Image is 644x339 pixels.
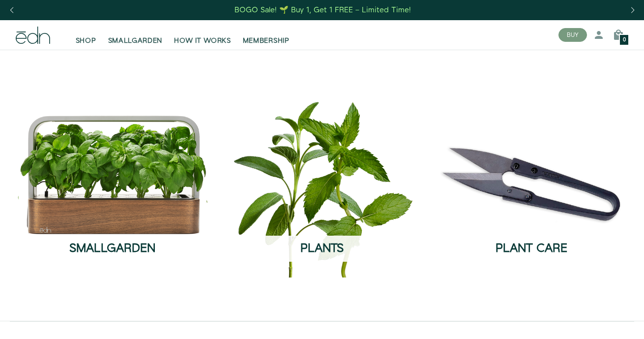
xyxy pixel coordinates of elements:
a: BOGO Sale! 🌱 Buy 1, Get 1 FREE – Limited Time! [234,2,412,18]
span: 0 [623,37,626,43]
iframe: Opens a widget where you can find more information [567,309,634,334]
img: Plant Care [435,77,628,271]
span: SMALLGARDEN [108,36,163,46]
div: BOGO Sale! 🌱 Buy 1, Get 1 FREE – Limited Time! [234,5,411,15]
span: SHOP [76,36,96,46]
img: Plants [225,77,419,277]
a: MEMBERSHIP [237,24,295,46]
span: Plants [300,240,344,257]
a: Plant Care [435,77,628,277]
a: HOW IT WORKS [168,24,236,46]
a: SMALLGARDEN [102,24,169,46]
button: BUY [558,28,587,42]
a: SHOP [70,24,102,46]
span: Plant Care [496,240,567,257]
img: SmallGarden [16,77,209,271]
span: HOW IT WORKS [174,36,231,46]
span: MEMBERSHIP [243,36,290,46]
a: SmallGarden [16,77,209,277]
span: SmallGarden [69,240,155,257]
